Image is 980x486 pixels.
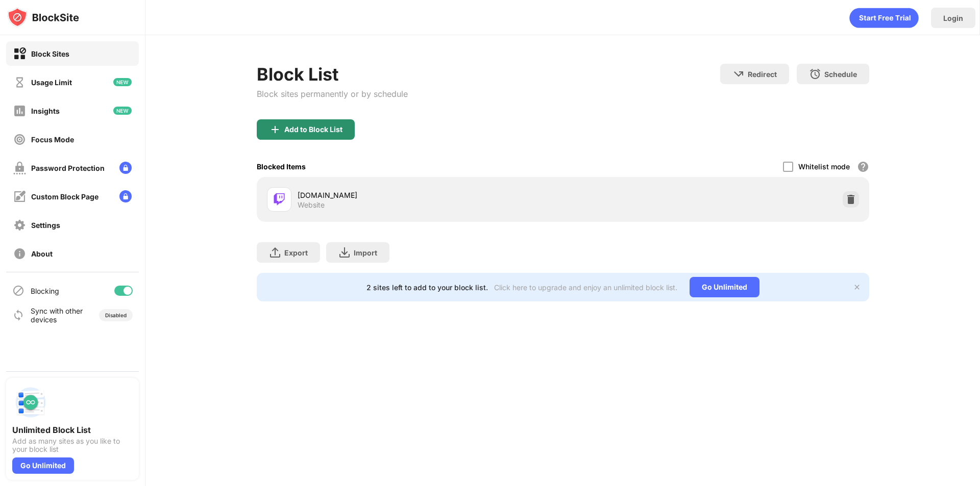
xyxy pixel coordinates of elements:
[853,283,861,291] img: x-button.svg
[31,221,60,229] div: Settings
[12,384,49,421] img: push-block-list.svg
[31,78,72,87] div: Usage Limit
[105,312,127,318] div: Disabled
[119,162,132,174] img: lock-menu.svg
[31,287,59,295] div: Blocking
[257,162,306,171] div: Blocked Items
[7,7,79,28] img: logo-blocksite.svg
[494,283,677,292] div: Click here to upgrade and enjoy an unlimited block list.
[354,248,377,257] div: Import
[298,190,563,200] div: [DOMAIN_NAME]
[257,89,408,99] div: Block sites permanently or by schedule
[13,76,26,89] img: time-usage-off.svg
[31,49,69,58] div: Block Sites
[13,133,26,146] img: focus-off.svg
[284,248,308,257] div: Export
[12,309,24,321] img: sync-icon.svg
[12,457,74,474] div: Go Unlimited
[31,107,60,115] div: Insights
[748,70,777,79] div: Redirect
[13,47,26,60] img: block-on.svg
[13,105,26,117] img: insights-off.svg
[12,437,133,453] div: Add as many sites as you like to your block list
[824,70,857,79] div: Schedule
[31,135,74,144] div: Focus Mode
[113,78,132,86] img: new-icon.svg
[12,425,133,435] div: Unlimited Block List
[943,14,963,22] div: Login
[31,249,53,258] div: About
[798,162,850,171] div: Whitelist mode
[298,200,325,210] div: Website
[12,285,24,297] img: blocking-icon.svg
[31,164,105,172] div: Password Protection
[13,247,26,260] img: about-off.svg
[13,190,26,203] img: customize-block-page-off.svg
[849,8,919,28] div: animation
[257,64,408,85] div: Block List
[13,219,26,232] img: settings-off.svg
[119,190,132,202] img: lock-menu.svg
[284,125,342,134] div: Add to Block List
[273,193,285,206] img: favicons
[13,162,26,174] img: password-protection-off.svg
[31,192,99,201] div: Custom Block Page
[690,277,759,297] div: Go Unlimited
[113,107,132,115] img: new-icon.svg
[31,306,83,324] div: Sync with other devices
[366,283,488,292] div: 2 sites left to add to your block list.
